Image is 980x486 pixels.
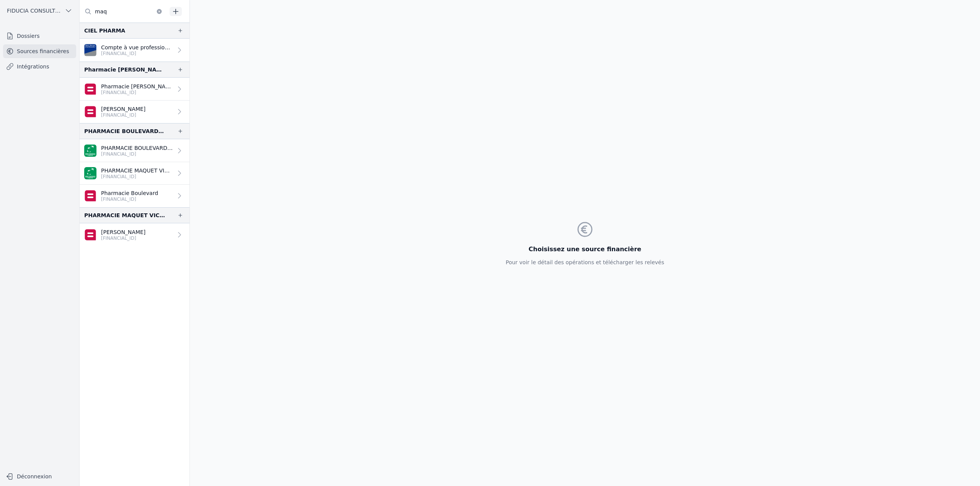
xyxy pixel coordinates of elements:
[84,229,96,241] img: belfius-1.png
[3,29,76,43] a: Dossiers
[101,174,173,180] p: [FINANCIAL_ID]
[80,101,189,123] a: [PERSON_NAME] [FINANCIAL_ID]
[101,44,173,51] p: Compte à vue professionnel
[80,185,189,207] a: Pharmacie Boulevard [FINANCIAL_ID]
[101,89,173,96] p: [FINANCIAL_ID]
[101,50,173,57] p: [FINANCIAL_ID]
[84,145,96,157] img: BNP_BE_BUSINESS_GEBABEBB.png
[506,245,664,254] h3: Choisissez une source financière
[101,83,173,90] p: Pharmacie [PERSON_NAME]
[84,211,165,220] div: PHARMACIE MAQUET VICTOIRE SRL
[80,139,189,162] a: PHARMACIE BOULEVARD SPRL [FINANCIAL_ID]
[80,223,189,246] a: [PERSON_NAME] [FINANCIAL_ID]
[101,189,158,197] p: Pharmacie Boulevard
[101,144,173,152] p: PHARMACIE BOULEVARD SPRL
[80,39,189,62] a: Compte à vue professionnel [FINANCIAL_ID]
[101,105,145,113] p: [PERSON_NAME]
[84,65,165,74] div: Pharmacie [PERSON_NAME] SRL
[80,162,189,185] a: PHARMACIE MAQUET VICTOIRE [FINANCIAL_ID]
[84,167,96,179] img: BNP_BE_BUSINESS_GEBABEBB.png
[7,7,62,15] span: FIDUCIA CONSULTING SRL
[84,83,96,95] img: belfius-1.png
[84,26,125,35] div: CIEL PHARMA
[80,78,189,101] a: Pharmacie [PERSON_NAME] [FINANCIAL_ID]
[101,228,145,236] p: [PERSON_NAME]
[101,196,158,202] p: [FINANCIAL_ID]
[506,258,664,266] p: Pour voir le détail des opérations et télécharger les relevés
[101,235,145,241] p: [FINANCIAL_ID]
[101,112,145,118] p: [FINANCIAL_ID]
[84,190,96,202] img: belfius-1.png
[101,167,173,174] p: PHARMACIE MAQUET VICTOIRE
[84,106,96,118] img: belfius-1.png
[80,5,167,18] input: Filtrer par dossier...
[84,127,165,136] div: PHARMACIE BOULEVARD SPRL
[84,44,96,56] img: VAN_BREDA_JVBABE22XXX.png
[101,151,173,157] p: [FINANCIAL_ID]
[3,44,76,58] a: Sources financières
[3,470,76,483] button: Déconnexion
[3,5,76,17] button: FIDUCIA CONSULTING SRL
[3,60,76,73] a: Intégrations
